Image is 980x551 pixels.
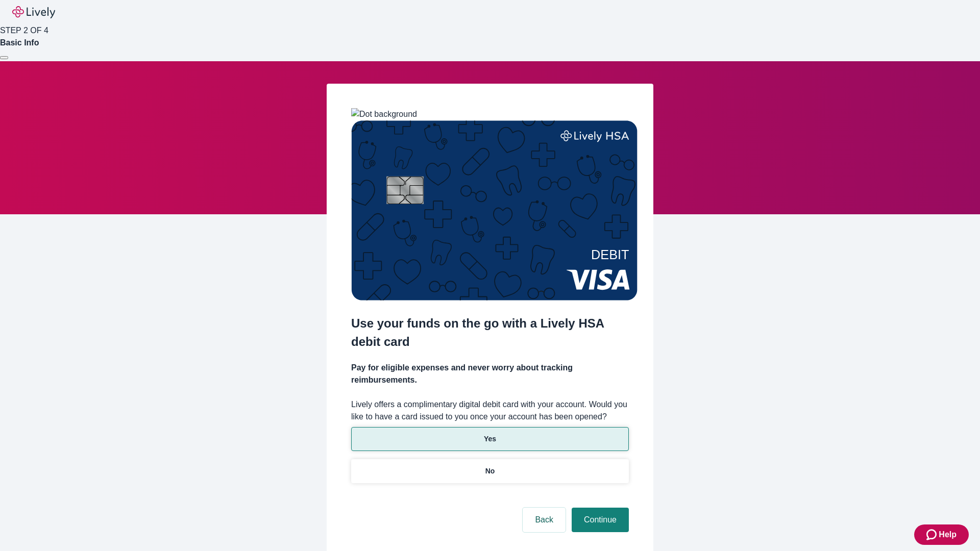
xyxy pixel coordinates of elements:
[572,508,629,532] button: Continue
[939,529,957,541] span: Help
[351,120,638,300] img: Debit card
[914,524,969,545] button: Zendesk support iconHelp
[351,362,629,386] h4: Pay for eligible expenses and never worry about tracking reimbursements.
[351,459,629,483] button: No
[351,427,629,451] button: Yes
[351,398,629,423] label: Lively offers a complimentary digital debit card with your account. Would you like to have a card...
[485,466,495,477] p: No
[523,508,566,532] button: Back
[351,108,417,120] img: Dot background
[12,6,55,18] img: Lively
[926,529,939,541] svg: Zendesk support icon
[351,314,629,351] h2: Use your funds on the go with a Lively HSA debit card
[484,434,496,444] p: Yes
